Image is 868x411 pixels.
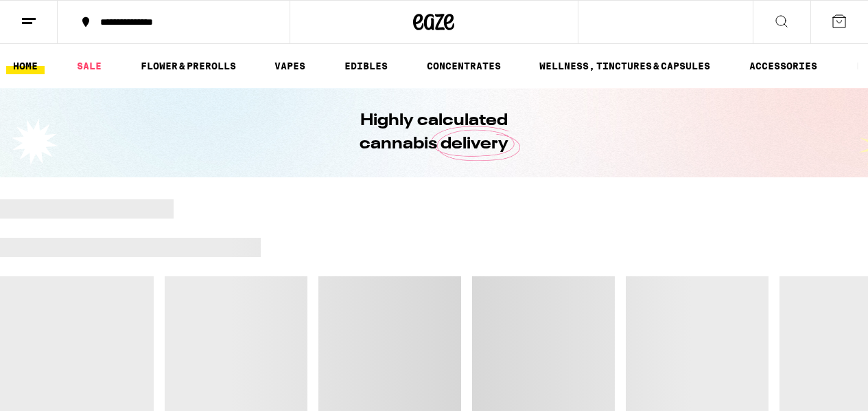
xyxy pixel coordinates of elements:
[134,58,243,74] a: FLOWER & PREROLLS
[742,58,824,74] a: ACCESSORIES
[70,58,108,74] a: SALE
[420,58,508,74] a: CONCENTRATES
[6,58,45,74] a: HOME
[532,58,717,74] a: WELLNESS, TINCTURES & CAPSULES
[321,109,548,156] h1: Highly calculated cannabis delivery
[338,58,395,74] a: EDIBLES
[268,58,312,74] a: VAPES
